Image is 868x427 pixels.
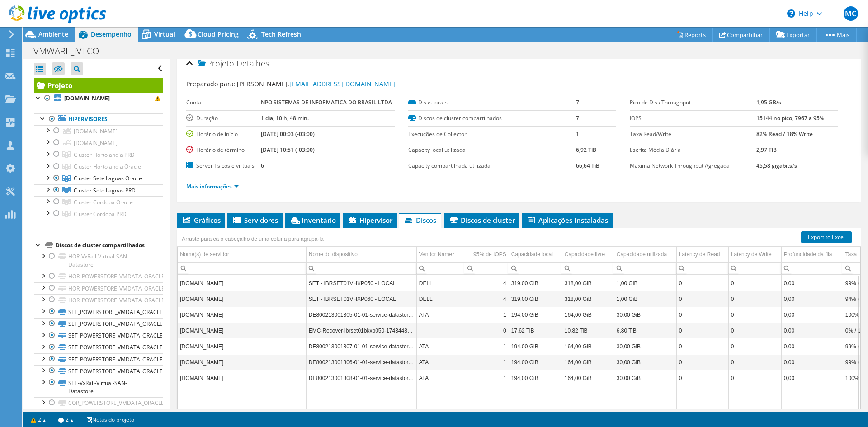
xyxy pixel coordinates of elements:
[186,98,260,107] label: Conta
[712,28,770,42] a: Compartilhar
[473,249,506,260] div: 95% de IOPS
[562,275,614,291] td: Column Capacidade livre, Value 318,00 GiB
[198,30,239,38] span: Cloud Pricing
[562,354,614,370] td: Column Capacidade livre, Value 164,00 GiB
[34,282,163,294] a: HOR_POWERSTORE_VMDATA_ORACLE_02
[630,114,756,123] label: IOPS
[306,262,416,274] td: Column Nome do dispositivo, Filter cell
[306,247,416,263] td: Nome do dispositivo Column
[198,59,234,68] span: Projeto
[509,323,562,338] td: Column Capacidade local, Value 17,62 TiB
[178,323,306,338] td: Column Nome(s) de servidor, Value ibrset01vhxp070.ivecoeurope.ivecogroup.iveco.com
[179,233,326,245] div: Arraste para cá o cabeçalho de uma coluna para agrupá-la
[614,275,676,291] td: Column Capacidade utilizada, Value 1,00 GiB
[676,323,728,338] td: Column Latency de Read, Value 0
[630,130,756,139] label: Taxa Read/Write
[289,216,336,225] span: Inventário
[614,370,676,386] td: Column Capacidade utilizada, Value 30,00 GiB
[34,294,163,306] a: HOR_POWERSTORE_VMDATA_ORACLE_03
[679,249,720,260] div: Latency de Read
[34,208,163,220] a: Cluster Cordoba PRD
[306,338,416,354] td: Column Nome do dispositivo, Value DE800213001307-01-01-service-datastore1
[676,338,728,354] td: Column Latency de Read, Value 0
[676,354,728,370] td: Column Latency de Read, Value 0
[562,323,614,338] td: Column Capacidade livre, Value 10,82 TiB
[178,370,306,386] td: Column Nome(s) de servidor, Value ibrset01vhxp100.ivecoeurope.ivecogroup.iveco.com
[676,275,728,291] td: Column Latency de Read, Value 0
[562,262,614,274] td: Column Capacidade livre, Filter cell
[614,354,676,370] td: Column Capacidade utilizada, Value 30,00 GiB
[34,113,163,125] a: Hipervisores
[614,323,676,338] td: Column Capacidade utilizada, Value 6,80 TiB
[801,231,852,243] a: Export to Excel
[186,114,260,123] label: Duração
[38,30,68,38] span: Ambiente
[74,198,133,206] span: Cluster Cordoba Oracle
[74,127,118,135] span: [DOMAIN_NAME]
[177,228,861,420] div: Data grid
[565,249,605,260] div: Capacidade livre
[80,414,141,425] a: Notas do projeto
[816,28,857,42] a: Mais
[34,271,163,282] a: HOR_POWERSTORE_VMDATA_ORACLE_01
[448,216,515,225] span: Discos de cluster
[34,125,163,137] a: [DOMAIN_NAME]
[306,354,416,370] td: Column Nome do dispositivo, Value DE800213001306-01-01-service-datastore1
[676,291,728,307] td: Column Latency de Read, Value 0
[34,173,163,184] a: Cluster Sete Lagoas Oracle
[306,307,416,323] td: Column Nome do dispositivo, Value DE800213001305-01-01-service-datastore1
[728,354,781,370] td: Column Latency de Write, Value 0
[562,291,614,307] td: Column Capacidade livre, Value 318,00 GiB
[347,216,392,225] span: Hipervisor
[74,187,136,194] span: Cluster Sete Lagoas PRD
[154,30,175,38] span: Virtual
[728,262,781,274] td: Column Latency de Write, Filter cell
[408,98,576,107] label: Disks locais
[404,216,436,225] span: Discos
[261,30,301,38] span: Tech Refresh
[562,338,614,354] td: Column Capacidade livre, Value 164,00 GiB
[261,114,309,122] b: 1 dia, 10 h, 48 min.
[186,183,239,190] a: Mais informações
[261,146,315,154] b: [DATE] 10:51 (-03:00)
[74,151,135,159] span: Cluster Hortolandia PRD
[261,162,264,169] b: 6
[408,145,576,155] label: Capacity local utilizada
[781,323,843,338] td: Column Profundidade da fila, Value 0,00
[178,262,306,274] td: Column Nome(s) de servidor, Filter cell
[34,330,163,342] a: SET_POWERSTORE_VMDATA_ORACLE_04
[309,249,358,260] div: Nome do dispositivo
[416,247,465,263] td: Vendor Name* Column
[676,247,728,263] td: Latency de Read Column
[756,130,813,138] b: 82% Read / 18% Write
[306,291,416,307] td: Column Nome do dispositivo, Value SET - IBRSET01VHXP060 - LOCAL
[237,80,395,88] span: [PERSON_NAME],
[509,307,562,323] td: Column Capacidade local, Value 194,00 GiB
[34,318,163,330] a: SET_POWERSTORE_VMDATA_ORACLE_02
[731,249,772,260] div: Latency de Write
[769,28,817,42] a: Exportar
[178,338,306,354] td: Column Nome(s) de servidor, Value ibrset01vhxp090.ivecoeurope.ivecogroup.iveco.com
[416,262,465,274] td: Column Vendor Name*, Filter cell
[408,130,576,139] label: Execuções de Collector
[509,262,562,274] td: Column Capacidade local, Filter cell
[236,58,269,69] span: Detalhes
[416,291,465,307] td: Column Vendor Name*, Value DELL
[416,323,465,338] td: Column Vendor Name*, Value
[670,28,713,42] a: Reports
[630,145,756,155] label: Escrita Média Diária
[781,370,843,386] td: Column Profundidade da fila, Value 0,00
[34,397,163,409] a: COR_POWERSTORE_VMDATA_ORACLE_01
[509,291,562,307] td: Column Capacidade local, Value 319,00 GiB
[34,149,163,160] a: Cluster Hortolandia PRD
[261,99,392,106] b: NPO SISTEMAS DE INFORMATICA DO BRASIL LTDA
[34,409,163,421] a: COR_POWERSTORE_VMDATA_ORACLE_02
[781,354,843,370] td: Column Profundidade da fila, Value 0,00
[756,162,797,169] b: 45,58 gigabits/s
[261,130,315,138] b: [DATE] 00:03 (-03:00)
[34,184,163,196] a: Cluster Sete Lagoas PRD
[34,377,163,397] a: SET-VxRail-Virtual-SAN-Datastore
[465,291,509,307] td: Column 95% de IOPS, Value 4
[182,216,221,225] span: Gráficos
[465,354,509,370] td: Column 95% de IOPS, Value 1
